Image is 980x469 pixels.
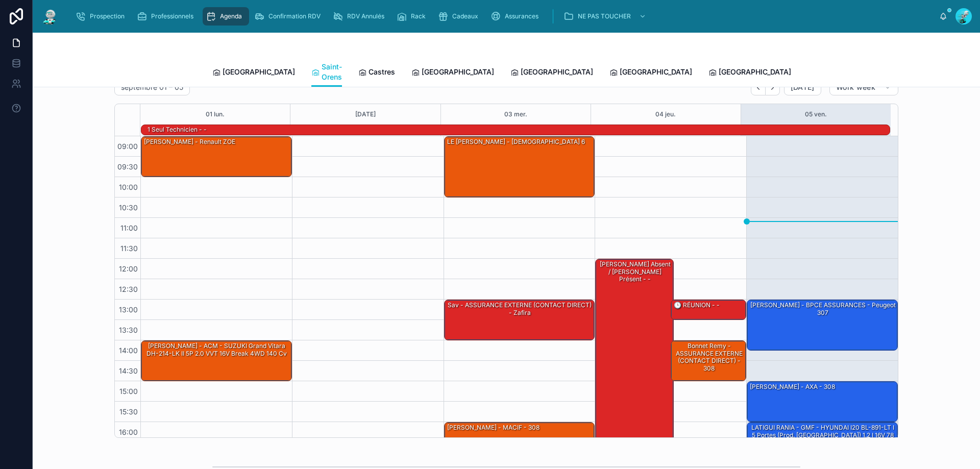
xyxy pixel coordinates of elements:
span: [DATE] [791,83,815,92]
a: Prospection [72,7,132,26]
span: Confirmation RDV [268,12,321,20]
a: Agenda [203,7,249,26]
span: 09:30 [115,162,140,171]
span: Rack [411,12,426,20]
button: 04 jeu. [655,104,676,125]
a: [GEOGRAPHIC_DATA] [411,63,494,83]
span: 12:00 [116,264,140,273]
a: Castres [358,63,395,83]
span: 14:00 [116,346,140,355]
span: NE PAS TOUCHER [578,12,631,20]
span: [GEOGRAPHIC_DATA] [223,67,295,77]
a: [GEOGRAPHIC_DATA] [510,63,593,83]
span: RDV Annulés [347,12,384,20]
button: Work week [829,79,898,95]
div: [PERSON_NAME] - AXA - 308 [749,382,836,391]
span: [GEOGRAPHIC_DATA] [620,67,692,77]
button: 01 lun. [206,104,225,125]
div: sav - ASSURANCE EXTERNE (CONTACT DIRECT) - zafira [446,301,594,317]
span: 10:00 [116,183,140,191]
span: Agenda [220,12,242,20]
span: Castres [369,67,395,77]
button: 03 mer. [504,104,527,125]
div: LATIGUI RANIA - GMF - HYUNDAI i20 BL-891-LT I 5 Portes (Prod. [GEOGRAPHIC_DATA]) 1.2 i 16V 78 cv [749,423,897,447]
a: NE PAS TOUCHER [560,7,651,26]
span: 12:30 [116,285,140,293]
button: 05 ven. [805,104,827,125]
div: 🕒 RÉUNION - - [671,300,746,319]
div: scrollable content [67,5,939,28]
span: Cadeaux [452,12,478,20]
span: Work week [836,83,875,92]
a: Rack [394,7,433,26]
div: [PERSON_NAME] - BPCE ASSURANCES - Peugeot 307 [747,300,897,350]
a: Cadeaux [435,7,485,26]
div: 🕒 RÉUNION - - [673,301,721,310]
a: [GEOGRAPHIC_DATA] [212,63,295,83]
a: [GEOGRAPHIC_DATA] [708,63,791,83]
span: [GEOGRAPHIC_DATA] [521,67,593,77]
div: LATIGUI RANIA - GMF - HYUNDAI i20 BL-891-LT I 5 Portes (Prod. [GEOGRAPHIC_DATA]) 1.2 i 16V 78 cv [747,423,897,462]
div: [PERSON_NAME] - ACM - SUZUKI Grand Vitara DH-214-LK II 5P 2.0 VVT 16V Break 4WD 140 cv [141,341,291,381]
div: LE [PERSON_NAME] - [DEMOGRAPHIC_DATA] 6 [445,137,595,197]
button: [DATE] [784,79,821,95]
div: 1 seul technicien - - [146,125,208,134]
div: [PERSON_NAME] - AXA - 308 [747,382,897,422]
span: [GEOGRAPHIC_DATA] [422,67,494,77]
a: Confirmation RDV [251,7,328,26]
div: [PERSON_NAME] - ACM - SUZUKI Grand Vitara DH-214-LK II 5P 2.0 VVT 16V Break 4WD 140 cv [143,341,291,358]
span: 15:00 [117,387,140,396]
span: Assurances [505,12,538,20]
div: Bonnet Remy - ASSURANCE EXTERNE (CONTACT DIRECT) - 308 [671,341,746,381]
img: App logo [41,8,59,24]
h2: septembre 01 – 05 [121,82,183,92]
span: Prospection [90,12,125,20]
a: Saint-Orens [311,58,342,87]
button: Back [751,80,766,95]
span: 13:30 [116,326,140,334]
span: Saint-Orens [322,62,342,82]
span: 13:00 [116,305,140,314]
div: [PERSON_NAME] - Renault ZOE [141,137,291,177]
span: 15:30 [117,407,140,416]
div: sav - ASSURANCE EXTERNE (CONTACT DIRECT) - zafira [445,300,595,340]
div: [PERSON_NAME] absent / [PERSON_NAME] présent - - [597,260,673,284]
span: 11:30 [118,244,140,253]
button: Next [766,80,780,95]
div: [PERSON_NAME] - Renault ZOE [143,137,236,146]
div: Bonnet Remy - ASSURANCE EXTERNE (CONTACT DIRECT) - 308 [673,341,745,373]
a: Professionnels [134,7,201,26]
div: [PERSON_NAME] - BPCE ASSURANCES - Peugeot 307 [749,301,897,317]
div: [PERSON_NAME] - MACIF - 308 [445,423,595,462]
button: [DATE] [355,104,376,125]
span: 16:00 [116,428,140,436]
a: [GEOGRAPHIC_DATA] [609,63,692,83]
span: [GEOGRAPHIC_DATA] [719,67,791,77]
span: 14:30 [116,366,140,375]
div: LE [PERSON_NAME] - [DEMOGRAPHIC_DATA] 6 [446,137,586,146]
span: 11:00 [118,224,140,232]
span: 10:30 [116,203,140,212]
a: RDV Annulés [330,7,391,26]
a: Assurances [487,7,546,26]
span: Professionnels [151,12,193,20]
div: [PERSON_NAME] - MACIF - 308 [446,423,541,432]
span: 09:00 [115,142,140,151]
